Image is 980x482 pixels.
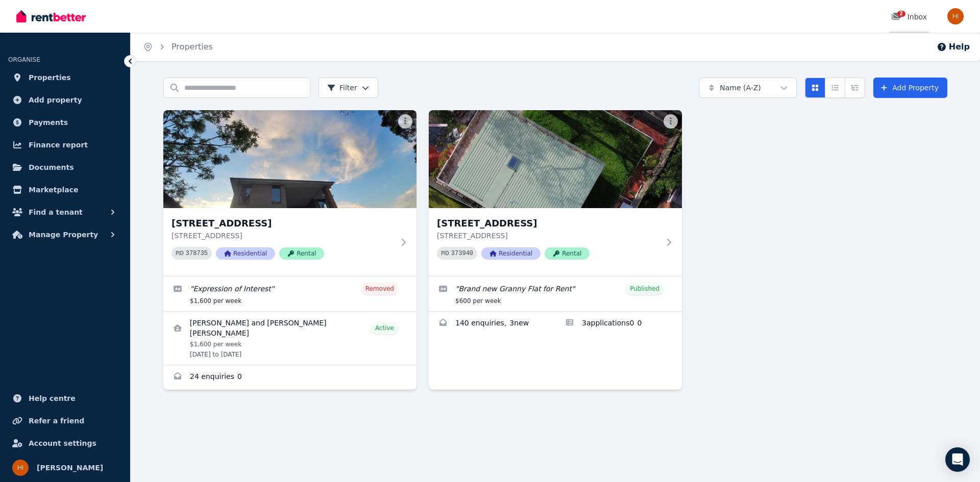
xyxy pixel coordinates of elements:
button: Filter [318,78,378,98]
button: More options [664,114,678,129]
button: Compact list view [825,78,845,98]
p: [STREET_ADDRESS] [171,231,394,241]
a: Add Property [873,78,947,98]
span: Residential [481,247,541,260]
span: Properties [29,71,71,84]
a: View details for Kwun Tung Ng and Mei Yan Kwan [163,312,416,365]
img: RentBetter [16,9,86,24]
a: Properties [171,42,213,52]
span: [PERSON_NAME] [37,462,103,474]
span: Refer a friend [29,415,84,427]
code: 373940 [451,250,473,257]
a: Payments [8,112,122,133]
span: Residential [216,247,275,260]
span: Documents [29,161,74,173]
span: 2 [897,11,905,17]
span: Finance report [29,139,88,151]
button: Find a tenant [8,202,122,222]
span: Account settings [29,437,96,449]
a: Properties [8,67,122,88]
div: Open Intercom Messenger [945,447,970,472]
a: Account settings [8,433,122,453]
a: Enquiries for 118A Kent St, Epping [429,312,555,336]
h3: [STREET_ADDRESS] [437,216,659,231]
img: Hasan Imtiaz Ahamed [12,460,29,476]
code: 378735 [186,250,208,257]
small: PID [176,250,184,256]
img: Hasan Imtiaz Ahamed [947,8,964,24]
nav: Breadcrumb [131,33,225,61]
button: Help [937,41,970,53]
img: 118A Kent St, Epping [429,110,682,208]
a: Documents [8,157,122,177]
span: Filter [327,83,357,93]
a: Help centre [8,388,122,409]
span: ORGANISE [8,56,40,63]
span: Marketplace [29,184,78,196]
a: Add property [8,90,122,110]
button: Expanded list view [845,78,865,98]
a: Finance report [8,135,122,155]
span: Name (A-Z) [720,83,761,93]
div: View options [805,78,865,98]
a: Enquiries for 118 Kent St, Epping [163,365,416,390]
span: Find a tenant [29,206,83,218]
div: Inbox [891,12,927,22]
button: Name (A-Z) [699,78,797,98]
a: Refer a friend [8,411,122,431]
a: 118A Kent St, Epping[STREET_ADDRESS][STREET_ADDRESS]PID 373940ResidentialRental [429,110,682,276]
span: Payments [29,116,68,129]
p: [STREET_ADDRESS] [437,231,659,241]
small: PID [441,250,449,256]
span: Help centre [29,392,76,404]
button: More options [398,114,412,129]
h3: [STREET_ADDRESS] [171,216,394,231]
a: Applications for 118A Kent St, Epping [555,312,682,336]
button: Manage Property [8,224,122,245]
a: 118 Kent St, Epping[STREET_ADDRESS][STREET_ADDRESS]PID 378735ResidentialRental [163,110,416,276]
span: Manage Property [29,229,98,241]
a: Edit listing: Brand new Granny Flat for Rent [429,276,682,311]
img: 118 Kent St, Epping [163,110,416,208]
a: Edit listing: Expression of Interest [163,276,416,311]
span: Rental [279,247,324,260]
a: Marketplace [8,180,122,200]
button: Card view [805,78,825,98]
span: Rental [545,247,590,260]
span: Add property [29,94,82,106]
